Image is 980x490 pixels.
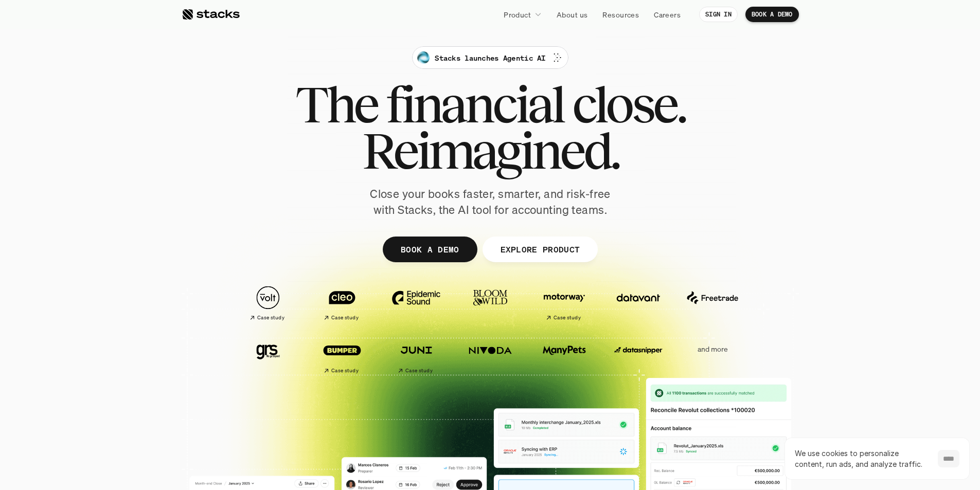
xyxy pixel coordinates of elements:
[500,242,580,257] p: EXPLORE PRODUCT
[310,281,374,325] a: Case study
[400,242,459,257] p: BOOK A DEMO
[386,81,563,128] span: financial
[532,281,596,325] a: Case study
[602,9,639,20] p: Resources
[362,128,618,174] span: Reimagined.
[331,368,359,374] h2: Case study
[295,81,377,128] span: The
[557,9,587,20] p: About us
[382,237,477,262] a: BOOK A DEMO
[654,9,681,20] p: Careers
[596,5,645,24] a: Resources
[362,186,619,218] p: Close your books faster, smarter, and risk-free with Stacks, the AI tool for accounting teams.
[648,5,687,24] a: Careers
[236,281,300,325] a: Case study
[504,9,531,20] p: Product
[121,238,167,245] a: Privacy Policy
[384,333,448,378] a: Case study
[435,52,545,63] p: Stacks launches Agentic AI
[554,315,581,321] h2: Case study
[405,368,433,374] h2: Case study
[681,345,744,354] p: and more
[752,11,793,18] p: BOOK A DEMO
[795,448,928,469] p: We use cookies to personalize content, run ads, and analyze traffic.
[550,5,594,24] a: About us
[310,333,374,378] a: Case study
[572,81,685,128] span: close.
[699,7,738,22] a: SIGN IN
[482,237,598,262] a: EXPLORE PRODUCT
[705,11,732,18] p: SIGN IN
[745,7,799,22] a: BOOK A DEMO
[257,315,284,321] h2: Case study
[412,46,568,69] a: Stacks launches Agentic AI
[331,315,359,321] h2: Case study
